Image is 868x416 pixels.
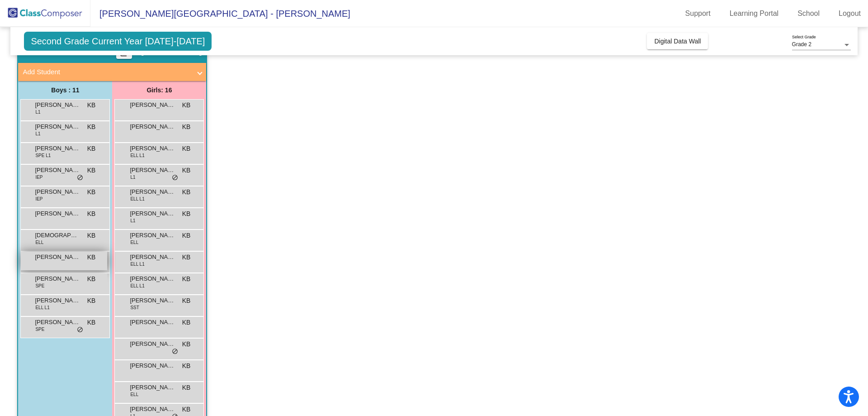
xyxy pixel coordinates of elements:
[130,296,175,305] span: [PERSON_NAME]
[35,296,80,305] span: [PERSON_NAME]
[87,253,96,262] span: KB
[130,361,175,370] span: [PERSON_NAME]
[35,144,80,153] span: [PERSON_NAME]
[130,217,135,224] span: L1
[172,348,178,355] span: do_not_disturb_alt
[130,282,144,289] span: ELL L1
[35,152,51,159] span: SPE L1
[130,100,175,110] span: [PERSON_NAME]
[18,81,112,99] div: Boys : 11
[24,32,212,51] span: Second Grade Current Year [DATE]-[DATE]
[130,318,175,327] span: [PERSON_NAME]
[182,274,191,284] span: KB
[172,174,178,182] span: do_not_disturb_alt
[130,209,175,218] span: [PERSON_NAME]
[130,405,175,414] span: [PERSON_NAME]
[647,33,708,49] button: Digital Data Wall
[35,130,40,137] span: L1
[792,41,811,48] span: Grade 2
[130,144,175,153] span: [PERSON_NAME] [PERSON_NAME]
[35,282,44,289] span: SPE
[130,231,175,240] span: [PERSON_NAME]
[182,144,191,153] span: KB
[130,174,135,181] span: L1
[182,405,191,414] span: KB
[35,174,42,181] span: IEP
[654,38,701,45] span: Digital Data Wall
[130,122,175,131] span: [PERSON_NAME]
[130,196,144,202] span: ELL L1
[35,318,80,327] span: [PERSON_NAME]
[182,122,191,132] span: KB
[182,166,191,175] span: KB
[130,239,138,246] span: ELL
[87,122,96,132] span: KB
[18,63,206,81] mat-expansion-panel-header: Add Student
[87,100,96,110] span: KB
[130,274,175,283] span: [PERSON_NAME]
[77,326,83,334] span: do_not_disturb_alt
[130,391,138,398] span: ELL
[116,45,132,59] button: Print Students Details
[35,100,80,110] span: [PERSON_NAME] [PERSON_NAME]
[130,304,139,311] span: SST
[182,318,191,327] span: KB
[35,187,80,196] span: [PERSON_NAME]
[35,209,80,218] span: [PERSON_NAME]
[130,152,144,159] span: ELL L1
[87,231,96,240] span: KB
[87,209,96,219] span: KB
[831,6,868,21] a: Logout
[87,144,96,153] span: KB
[35,122,80,131] span: [PERSON_NAME]
[182,187,191,197] span: KB
[182,209,191,219] span: KB
[182,339,191,349] span: KB
[678,6,718,21] a: Support
[87,318,96,327] span: KB
[87,274,96,284] span: KB
[182,231,191,240] span: KB
[790,6,827,21] a: School
[87,166,96,175] span: KB
[35,253,80,262] span: [PERSON_NAME]
[35,274,80,283] span: [PERSON_NAME]
[90,6,350,21] span: [PERSON_NAME][GEOGRAPHIC_DATA] - [PERSON_NAME]
[112,81,206,99] div: Girls: 16
[182,253,191,262] span: KB
[23,67,191,77] mat-panel-title: Add Student
[130,187,175,196] span: [PERSON_NAME]
[130,339,175,349] span: [PERSON_NAME]
[182,296,191,306] span: KB
[35,239,43,246] span: ELL
[182,100,191,110] span: KB
[130,383,175,392] span: [PERSON_NAME]
[77,174,83,182] span: do_not_disturb_alt
[130,261,144,268] span: ELL L1
[182,361,191,371] span: KB
[130,253,175,262] span: [PERSON_NAME] De [PERSON_NAME]
[35,166,80,175] span: [PERSON_NAME]
[35,231,80,240] span: [DEMOGRAPHIC_DATA][PERSON_NAME]
[722,6,786,21] a: Learning Portal
[35,196,42,202] span: IEP
[87,296,96,306] span: KB
[87,187,96,197] span: KB
[130,166,175,175] span: [PERSON_NAME]
[35,304,49,311] span: ELL L1
[35,109,40,115] span: L1
[35,326,44,333] span: SPE
[182,383,191,392] span: KB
